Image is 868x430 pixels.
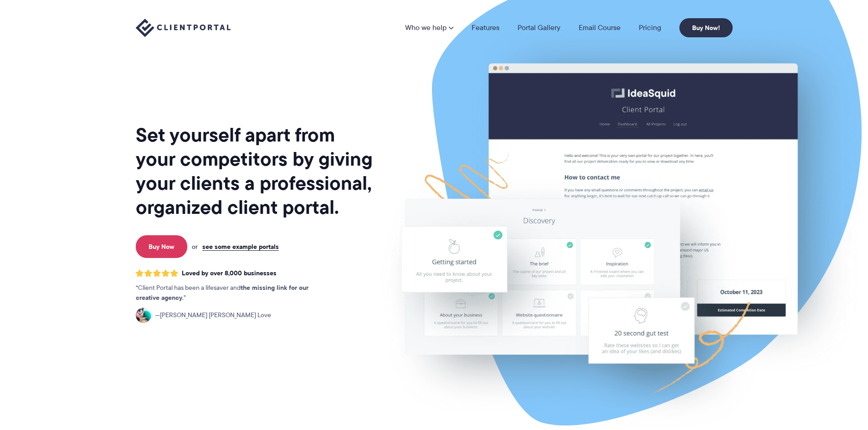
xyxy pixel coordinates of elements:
[202,243,279,251] a: see some example portals
[518,24,560,31] a: Portal Gallery
[579,24,621,31] a: Email Course
[639,24,661,31] a: Pricing
[182,269,277,277] span: Loved by over 8,000 businesses
[136,235,187,258] a: Buy Now
[136,283,308,303] strong: the missing link for our creative agency
[405,24,453,31] a: Who we help
[136,123,375,219] h1: Set yourself apart from your competitors by giving your clients a professional, organized client ...
[472,24,499,31] a: Features
[679,18,733,37] a: Buy Now!
[192,243,198,251] span: or
[155,310,271,320] span: [PERSON_NAME] [PERSON_NAME] Love
[136,283,327,303] p: Client Portal has been a lifesaver and .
